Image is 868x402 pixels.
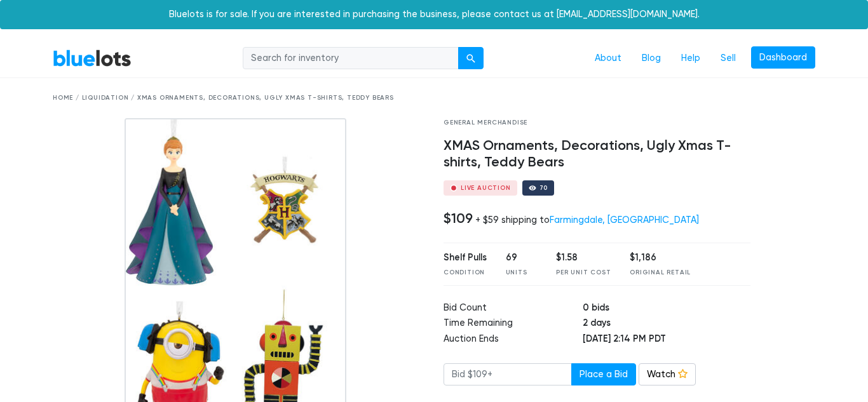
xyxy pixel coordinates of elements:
a: Dashboard [751,46,815,69]
a: BlueLots [53,49,132,67]
div: Live Auction [461,185,511,191]
div: $1.58 [556,251,611,265]
div: 69 [506,251,538,265]
td: [DATE] 2:14 PM PDT [583,332,750,348]
td: 2 days [583,316,750,332]
div: Units [506,268,538,278]
a: About [585,46,632,70]
a: Blog [632,46,671,70]
td: Bid Count [444,301,583,317]
div: General Merchandise [444,118,750,128]
div: $1,186 [630,251,691,265]
div: Shelf Pulls [444,251,487,265]
div: Condition [444,268,487,278]
a: Watch [639,363,696,386]
div: 70 [539,185,548,191]
a: Sell [710,46,746,70]
input: Search for inventory [243,47,459,70]
div: Per Unit Cost [556,268,611,278]
td: Auction Ends [444,332,583,348]
div: Original Retail [630,268,691,278]
input: Bid $109+ [444,363,572,386]
a: Help [671,46,710,70]
td: Time Remaining [444,316,583,332]
button: Place a Bid [571,363,636,386]
h4: $109 [444,210,473,227]
td: 0 bids [583,301,750,317]
h4: XMAS Ornaments, Decorations, Ugly Xmas T-shirts, Teddy Bears [444,138,750,171]
div: + $59 shipping to [475,215,699,225]
div: Home / Liquidation / XMAS Ornaments, Decorations, Ugly Xmas T-shirts, Teddy Bears [53,93,815,103]
a: Farmingdale, [GEOGRAPHIC_DATA] [550,215,699,225]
